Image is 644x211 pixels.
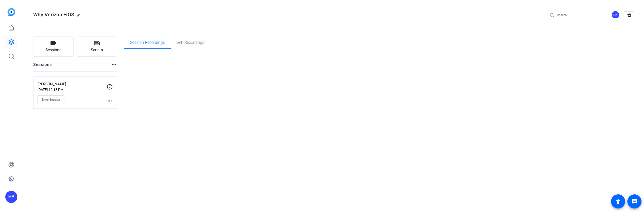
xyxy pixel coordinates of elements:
[611,11,620,19] ngx-avatar: Michael Barbieri
[33,62,52,71] h2: Sessions
[107,98,113,104] mat-icon: more_horiz
[91,47,103,53] span: Scripts
[77,13,83,19] mat-icon: edit
[37,81,107,87] p: [PERSON_NAME]
[611,11,620,19] div: MB
[46,47,61,53] span: Sessions
[8,8,15,16] img: blue-gradient.svg
[37,88,107,92] p: [DATE] 12:18 PM
[42,98,60,102] span: Enter Session
[33,12,74,18] span: Why Verizon FiOS
[177,41,204,45] span: Self Recordings
[37,95,64,104] button: Enter Session
[557,12,602,18] input: Search
[631,198,637,204] mat-icon: message
[130,41,165,45] span: Session Recordings
[624,12,634,19] mat-icon: settings
[77,37,117,57] button: Scripts
[33,37,74,57] button: Sessions
[5,191,17,203] div: MB
[615,198,621,204] mat-icon: accessibility
[111,62,117,68] mat-icon: more_horiz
